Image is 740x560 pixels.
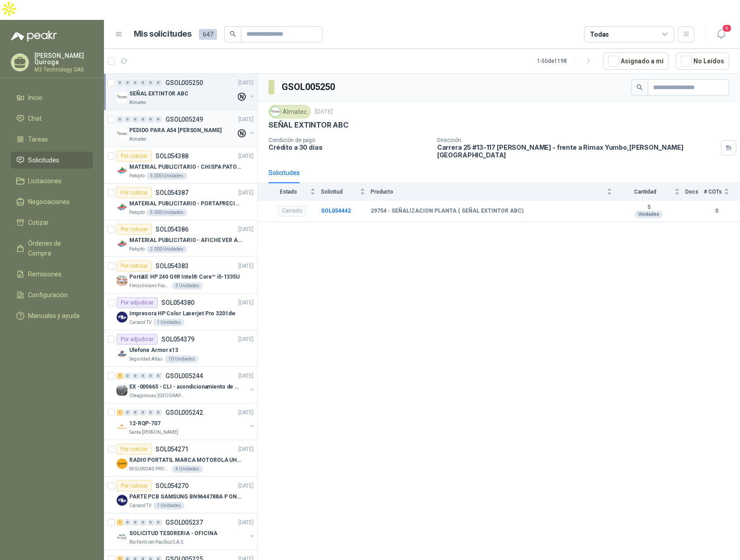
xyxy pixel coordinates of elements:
p: Almatec [129,99,146,106]
p: Seguridad Atlas [129,356,163,363]
div: 0 [124,80,131,86]
div: 1 Unidades [153,502,184,509]
a: 1 0 0 0 0 0 GSOL005244[DATE] Company LogoEX -000665 - CLI - acondicionamiento de caja paraOleagin... [117,370,255,399]
span: Estado [269,189,308,195]
a: Negociaciones [11,193,93,210]
div: 1 - 50 de 1198 [537,54,596,68]
div: 4 Unidades [172,465,203,473]
img: Company Logo [117,385,127,396]
b: 29754 - SEÑALIZACION PLANTA ( SEÑAL EXTINTOR ABC) [371,208,523,215]
p: SOL054386 [156,226,189,233]
p: Caracol TV [129,319,151,326]
h3: GSOL005250 [282,80,336,94]
a: 0 0 0 0 0 0 GSOL005249[DATE] Company LogoPEDIDO PARA A54 [PERSON_NAME]Almatec [117,114,255,143]
a: Por cotizarSOL054386[DATE] Company LogoMATERIAL PUBLICITARIO - AFICHE VER ADJUNTOPatojito2.000 Un... [104,220,257,257]
p: [DATE] [238,408,254,417]
a: 1 0 0 0 0 0 GSOL005242[DATE] Company Logo12-RQP-707Santa [PERSON_NAME] [117,407,255,436]
a: Por cotizarSOL054383[DATE] Company LogoPortátil: HP 240 G9R Intel® Core™ i5-1335UFleischmann Food... [104,257,257,294]
div: Por cotizar [117,151,152,161]
a: Por cotizarSOL054271[DATE] Company LogoRADIO PORTATIL MARCA MOTOROLA UHF SIN PANTALLA CON GPS, IN... [104,440,257,477]
a: Tareas [11,131,93,148]
div: 0 [155,409,162,416]
p: SOL054270 [156,483,189,489]
th: Cantidad [617,183,685,200]
p: SOLICITUD TESORERIA - OFICINA [129,529,217,538]
p: SOL054379 [161,336,194,342]
p: [DATE] [238,152,254,161]
a: 0 0 0 0 0 0 GSOL005250[DATE] Company LogoSEÑAL EXTINTOR ABCAlmatec [117,77,255,106]
img: Company Logo [117,532,127,542]
a: Por cotizarSOL054387[DATE] Company LogoMATERIAL PUBLICITARIO - PORTAPRECIOS VER ADJUNTOPatojito5.... [104,184,257,220]
img: Company Logo [117,312,127,323]
a: Por cotizarSOL054388[DATE] Company LogoMATERIAL PUBLICITARIO - CHISPA PATOJITO VER ADJUNTOPatojit... [104,147,257,184]
img: Company Logo [270,107,280,117]
div: Por cotizar [117,261,152,271]
p: RADIO PORTATIL MARCA MOTOROLA UHF SIN PANTALLA CON GPS, INCLUYE: ANTENA, BATERIA, CLIP Y CARGADOR [129,456,242,465]
span: search [230,31,236,37]
button: 4 [713,26,729,43]
a: Por adjudicarSOL054380[DATE] Company LogoImpresora HP Color Laserjet Pro 3201dwCaracol TV1 Unidades [104,294,257,330]
b: 0 [704,207,729,215]
span: Negociaciones [28,197,70,207]
p: SEÑAL EXTINTOR ABC [129,90,189,98]
p: [DATE] [238,299,254,307]
p: [DATE] [238,372,254,380]
p: SEÑAL EXTINTOR ABC [269,120,349,130]
p: [DATE] [238,189,254,197]
th: Solicitud [321,183,371,200]
span: 4 [722,24,732,33]
div: 0 [117,80,123,86]
span: Configuración [28,290,68,300]
a: Solicitudes [11,152,93,169]
div: 0 [147,373,154,379]
p: Santa [PERSON_NAME] [129,429,178,436]
p: SOL054387 [156,190,189,196]
img: Company Logo [117,165,127,176]
span: Cantidad [617,189,673,195]
p: GSOL005250 [165,80,203,86]
div: 1 [117,373,123,379]
p: Ulefone Armor x13 [129,346,178,355]
div: 0 [147,116,154,123]
div: 0 [124,409,131,416]
a: Chat [11,110,93,127]
p: [DATE] [238,445,254,454]
b: SOL054442 [321,208,351,214]
div: 0 [132,80,139,86]
span: Chat [28,114,42,123]
div: 5.000 Unidades [146,209,187,216]
a: Configuración [11,286,93,304]
p: Crédito a 30 días [269,143,430,151]
p: PARTE PCB SAMSUNG BN9644788A P ONECONNE [129,493,242,501]
img: Company Logo [117,495,127,506]
div: 0 [147,519,154,526]
div: Cerrado [278,206,306,217]
p: Condición de pago [269,137,430,143]
div: 0 [132,409,139,416]
div: Por cotizar [117,224,152,235]
div: 0 [132,116,139,123]
div: 0 [140,373,146,379]
span: # COTs [704,189,722,195]
th: # COTs [704,183,740,200]
div: 0 [140,116,146,123]
h1: Mis solicitudes [134,28,192,41]
div: 0 [140,409,146,416]
span: search [636,84,643,90]
div: Almatec [269,105,311,119]
a: Inicio [11,89,93,106]
div: 0 [124,116,131,123]
a: Órdenes de Compra [11,235,93,262]
p: [DATE] [238,115,254,124]
div: 0 [140,519,146,526]
a: Remisiones [11,266,93,283]
p: GSOL005244 [165,373,203,379]
p: [DATE] [238,335,254,344]
p: Carrera 25 #13-117 [PERSON_NAME] - frente a Rimax Yumbo , [PERSON_NAME][GEOGRAPHIC_DATA] [437,143,717,159]
div: 1 [117,409,123,416]
p: Fleischmann Foods S.A. [129,282,170,289]
p: Patojito [129,246,145,253]
p: Caracol TV [129,502,151,509]
div: 2.000 Unidades [146,246,187,253]
div: 0 [147,80,154,86]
